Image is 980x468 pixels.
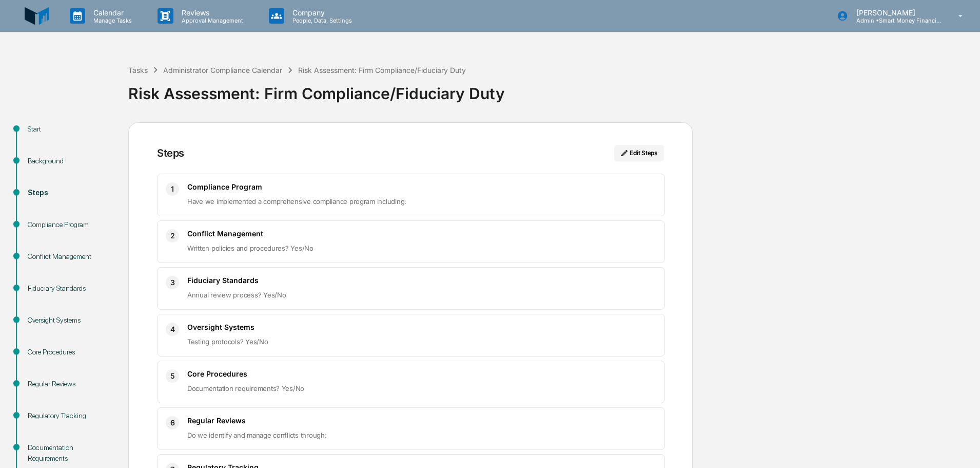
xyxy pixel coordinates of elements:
[187,369,656,378] h3: Core Procedures
[187,323,656,331] h3: Oversight Systems
[28,315,112,326] div: Oversight Systems
[173,17,248,24] p: Approval Management
[187,182,656,191] h3: Compliance Program
[28,379,112,389] div: Regular Reviews
[187,416,656,425] h3: Regular Reviews
[163,66,282,74] div: Administrator Compliance Calendar
[170,230,175,242] span: 2
[171,183,174,195] span: 1
[947,434,975,462] iframe: Open customer support
[187,244,313,252] span: Written policies and procedures? Yes/No
[187,431,327,439] span: Do we identify and manage conflicts through:
[28,219,112,230] div: Compliance Program
[85,17,137,24] p: Manage Tasks
[848,17,944,24] p: Admin • Smart Money Financial Advisors
[187,276,656,285] h3: Fiduciary Standards
[187,197,406,205] span: Have we implemented a comprehensive compliance program including:
[28,156,112,166] div: Background
[28,442,112,464] div: Documentation Requirements
[128,66,148,74] div: Tasks
[85,8,137,17] p: Calendar
[187,338,268,346] span: Testing protocols? Yes/No
[28,124,112,135] div: Start
[848,8,944,17] p: [PERSON_NAME]
[284,8,357,17] p: Company
[187,291,286,299] span: Annual review process? Yes/No
[28,347,112,358] div: Core Procedures
[187,384,304,392] span: Documentation requirements? Yes/No
[170,417,175,429] span: 6
[28,251,112,262] div: Conflict Management
[170,276,175,289] span: 3
[28,410,112,421] div: Regulatory Tracking
[28,188,112,198] div: Steps
[28,283,112,294] div: Fiduciary Standards
[298,66,466,74] div: Risk Assessment: Firm Compliance/Fiduciary Duty
[173,8,248,17] p: Reviews
[187,229,656,238] h3: Conflict Management
[170,323,175,335] span: 4
[25,4,49,28] img: logo
[170,370,175,382] span: 5
[128,76,975,103] div: Risk Assessment: Firm Compliance/Fiduciary Duty
[157,147,184,159] div: Steps
[284,17,357,24] p: People, Data, Settings
[614,145,664,161] button: Edit Steps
